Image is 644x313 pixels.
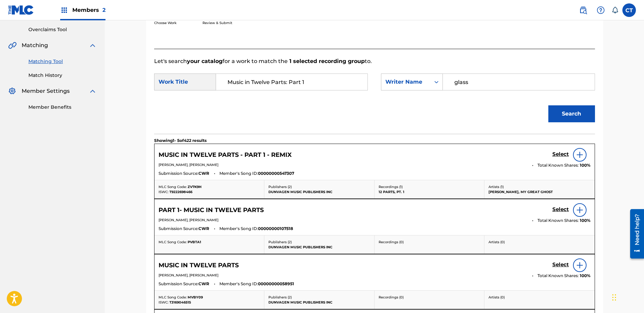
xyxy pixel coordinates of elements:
p: Publishers ( 2 ) [268,295,370,300]
span: ISWC: [159,300,168,305]
p: Recordings ( 0 ) [379,295,480,300]
span: Member's Song ID: [219,281,258,287]
img: expand [89,41,97,49]
img: info [576,261,584,269]
span: Total Known Shares: [538,162,580,168]
img: info [576,206,584,214]
div: User Menu [622,3,636,17]
div: Writer Name [385,78,426,86]
p: Publishers ( 2 ) [268,239,370,245]
span: CWR [198,281,209,287]
span: ZV7K9H [188,185,201,189]
img: expand [89,87,97,95]
span: Members [72,6,105,14]
span: 100 % [580,217,591,224]
h5: MUSIC IN TWELVE PARTS - PART 1 - REMIX [159,151,292,159]
h5: Select [552,262,569,268]
span: MLC Song Code: [159,295,187,299]
p: Artists ( 1 ) [488,184,591,189]
a: Overclaims Tool [28,26,97,33]
p: Let's search for a work to match the to. [154,57,595,65]
span: PVBTA1 [188,240,201,244]
a: Matching Tool [28,58,97,65]
span: Member's Song ID: [219,226,258,232]
iframe: Resource Center [625,207,644,261]
span: [PERSON_NAME], [PERSON_NAME] [159,273,218,277]
p: DUNVAGEN MUSIC PUBLISHERS INC [268,189,370,194]
span: Matching [22,41,48,49]
span: 2 [102,7,105,13]
div: Notifications [612,7,618,14]
img: Matching [8,41,17,49]
span: Member's Song ID: [219,170,258,176]
h5: PART 1- MUSIC IN TWELVE PARTS [159,206,264,214]
span: 00000000547307 [258,170,294,176]
p: 12 PARTS, PT. 1 [379,189,480,194]
p: Choose Work [154,20,176,25]
a: Public Search [576,3,590,17]
h5: Select [552,151,569,158]
img: MLC Logo [8,5,34,15]
img: search [579,6,587,14]
span: Total Known Shares: [538,217,580,224]
span: CWR [198,170,209,176]
span: Member Settings [22,87,70,95]
p: DUNVAGEN MUSIC PUBLISHERS INC [268,300,370,305]
span: MLC Song Code: [159,240,187,244]
p: Artists ( 0 ) [488,239,591,245]
span: Total Known Shares: [538,273,580,279]
div: Drag [612,287,616,308]
strong: 1 selected recording group [288,58,365,64]
span: ISWC: [159,190,168,194]
button: Search [548,105,595,122]
p: Review & Submit [202,20,232,25]
p: Recordings ( 1 ) [379,184,480,189]
strong: your catalog [187,58,222,64]
a: Member Benefits [28,104,97,111]
span: T3169046515 [169,300,191,305]
span: Submission Source: [159,170,198,176]
p: DUNVAGEN MUSIC PUBLISHERS INC [268,245,370,250]
p: Recordings ( 0 ) [379,239,480,245]
p: Showing 1 - 5 of 422 results [154,138,207,144]
span: Submission Source: [159,226,198,232]
h5: Select [552,206,569,213]
img: Member Settings [8,87,16,95]
span: CWR [198,226,209,232]
span: 100 % [580,273,591,279]
div: Help [594,3,607,17]
p: [PERSON_NAME], MY GREAT GHOST [488,189,591,194]
form: Search Form [154,65,595,134]
span: MLC Song Code: [159,185,187,189]
iframe: Chat Widget [610,280,644,313]
span: MVBY09 [188,295,203,299]
span: Submission Source: [159,281,198,287]
span: [PERSON_NAME], [PERSON_NAME] [159,218,218,222]
p: Artists ( 0 ) [488,295,591,300]
a: Match History [28,72,97,79]
img: info [576,151,584,159]
span: 00000000058951 [258,281,294,287]
span: T9222698466 [169,190,192,194]
span: 100 % [580,162,591,168]
span: [PERSON_NAME], [PERSON_NAME] [159,163,218,167]
img: help [597,6,605,14]
span: 00000000107518 [258,226,293,232]
img: Top Rightsholders [60,6,68,14]
p: Publishers ( 2 ) [268,184,370,189]
h5: MUSIC IN TWELVE PARTS [159,262,239,269]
